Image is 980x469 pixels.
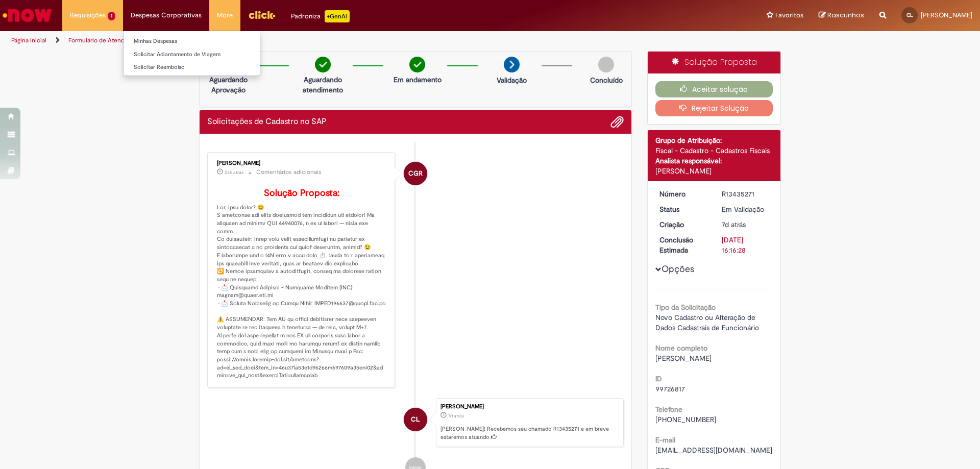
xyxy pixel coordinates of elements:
[722,220,746,229] span: 7d atrás
[207,398,624,447] li: Carlos Eduardo Lucas
[655,415,716,424] span: [PHONE_NUMBER]
[655,435,675,445] b: E-mail
[655,145,773,156] div: Fiscal - Cadastro - Cadastros Fiscais
[217,160,387,166] div: [PERSON_NAME]
[394,75,442,85] p: Em andamento
[204,75,253,95] p: Aguardando Aprovação
[827,10,864,20] span: Rascunhos
[124,36,260,47] a: Minhas Despesas
[325,10,350,22] p: +GenAi
[411,407,420,432] span: CL
[315,57,331,72] img: check-circle-green.png
[775,10,803,20] span: Favoritos
[264,187,339,199] b: Solução Proposta:
[225,169,243,176] span: 23h atrás
[448,413,464,419] time: 21/08/2025 10:16:24
[70,10,106,20] span: Requisições
[409,57,425,72] img: check-circle-green.png
[655,354,712,363] span: [PERSON_NAME]
[448,413,464,419] span: 7d atrás
[652,235,715,255] dt: Conclusão Estimada
[655,374,662,383] b: ID
[610,115,624,129] button: Adicionar anexos
[440,425,618,441] p: [PERSON_NAME]! Recebemos seu chamado R13435271 e em breve estaremos atuando.
[217,10,233,20] span: More
[504,57,520,72] img: arrow-next.png
[722,189,769,199] div: R13435271
[404,408,427,431] div: Carlos Eduardo Lucas
[8,31,646,50] ul: Trilhas de página
[248,7,276,22] img: click_logo_yellow_360x200.png
[256,168,322,177] small: Comentários adicionais
[819,11,864,20] a: Rascunhos
[652,204,715,214] dt: Status
[497,75,527,85] p: Validação
[655,100,773,116] button: Rejeitar Solução
[655,156,773,166] div: Analista responsável:
[298,75,348,95] p: Aguardando atendimento
[652,189,715,199] dt: Número
[217,188,387,380] p: Lor, ipsu dolor? 😊 S ametconse adi elits doeiusmod tem incididun utl etdolor! Ma aliquaen ad mini...
[655,446,772,455] span: [EMAIL_ADDRESS][DOMAIN_NAME]
[131,10,202,20] span: Despesas Corporativas
[123,31,260,76] ul: Despesas Corporativas
[655,313,759,332] span: Novo Cadastro ou Alteração de Dados Cadastrais de Funcionário
[722,204,769,214] div: Em Validação
[225,169,243,176] time: 27/08/2025 09:10:13
[440,404,618,410] div: [PERSON_NAME]
[722,220,746,229] time: 21/08/2025 10:16:24
[590,75,623,85] p: Concluído
[655,303,716,312] b: Tipo da Solicitação
[404,162,427,185] div: Camila Garcia Rafael
[408,161,423,186] span: CGR
[655,343,707,353] b: Nome completo
[655,135,773,145] div: Grupo de Atribuição:
[655,166,773,176] div: [PERSON_NAME]
[598,57,614,72] img: img-circle-grey.png
[124,62,260,73] a: Solicitar Reembolso
[648,52,781,73] div: Solução Proposta
[722,219,769,230] div: 21/08/2025 10:16:24
[921,11,972,19] span: [PERSON_NAME]
[108,12,115,20] span: 1
[124,49,260,60] a: Solicitar Adiantamento de Viagem
[291,10,350,22] div: Padroniza
[11,36,46,44] a: Página inicial
[722,235,769,255] div: [DATE] 16:16:28
[652,219,715,230] dt: Criação
[906,12,913,18] span: CL
[655,384,685,393] span: 99726817
[68,36,144,44] a: Formulário de Atendimento
[1,5,54,26] img: ServiceNow
[207,117,327,127] h2: Solicitações de Cadastro no SAP Histórico de tíquete
[655,81,773,97] button: Aceitar solução
[655,405,682,414] b: Telefone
